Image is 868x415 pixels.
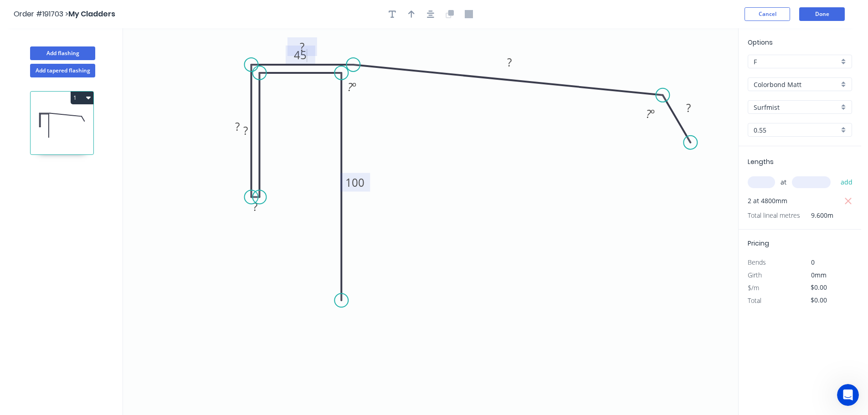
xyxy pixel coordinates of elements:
[352,79,356,94] tspan: º
[748,38,773,47] span: Options
[745,7,790,21] button: Cancel
[754,57,839,67] input: Price level
[651,106,655,121] tspan: º
[811,258,815,266] span: 0
[507,55,512,70] tspan: ?
[253,199,257,214] tspan: ?
[748,258,766,266] span: Bends
[781,176,786,189] span: at
[754,80,839,89] input: Material
[71,92,93,104] button: 1
[748,296,761,305] span: Total
[754,102,839,112] input: Colour
[14,9,68,19] span: Order #191703 >
[748,271,762,279] span: Girth
[294,47,307,62] tspan: 45
[754,125,839,135] input: Thickness
[68,9,115,19] span: My Cladders
[748,195,787,207] span: 2 at 4800mm
[686,100,691,115] tspan: ?
[123,28,738,415] svg: 0
[748,239,769,248] span: Pricing
[348,79,353,94] tspan: ?
[235,119,240,134] tspan: ?
[811,271,827,279] span: 0mm
[748,283,759,292] span: $/m
[30,46,95,60] button: Add flashing
[748,209,800,222] span: Total lineal metres
[345,175,365,190] tspan: 100
[300,39,304,54] tspan: ?
[748,157,774,166] span: Lengths
[30,64,95,77] button: Add tapered flashing
[800,209,833,222] span: 9.600m
[836,174,858,190] button: add
[646,106,651,121] tspan: ?
[837,384,859,406] iframe: Intercom live chat
[243,123,248,138] tspan: ?
[799,7,845,21] button: Done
